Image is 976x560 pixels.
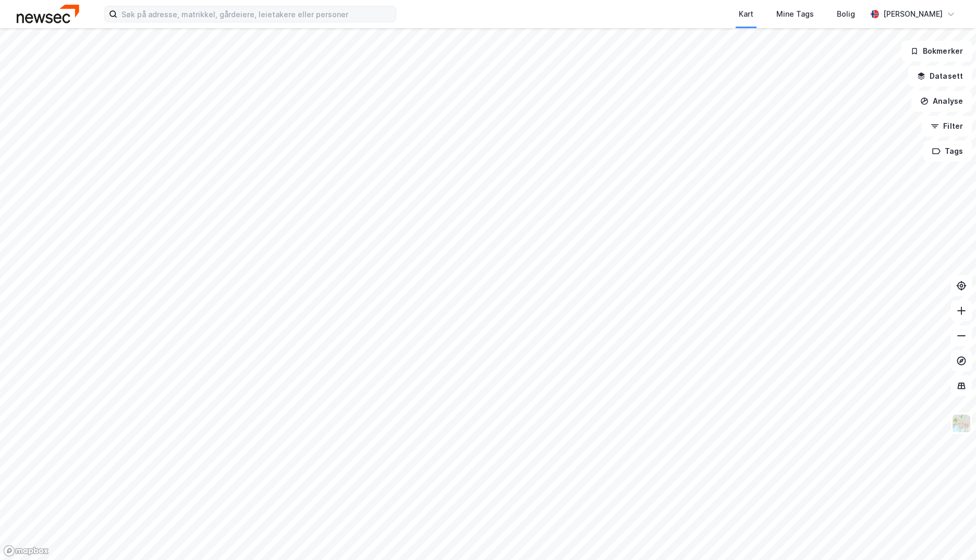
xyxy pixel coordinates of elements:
[739,8,753,20] div: Kart
[837,8,855,20] div: Bolig
[924,510,976,560] div: Kontrollprogram for chat
[17,5,79,23] img: newsec-logo.f6e21ccffca1b3a03d2d.png
[883,8,943,20] div: [PERSON_NAME]
[924,510,976,560] iframe: Chat Widget
[776,8,814,20] div: Mine Tags
[117,6,396,22] input: Søk på adresse, matrikkel, gårdeiere, leietakere eller personer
